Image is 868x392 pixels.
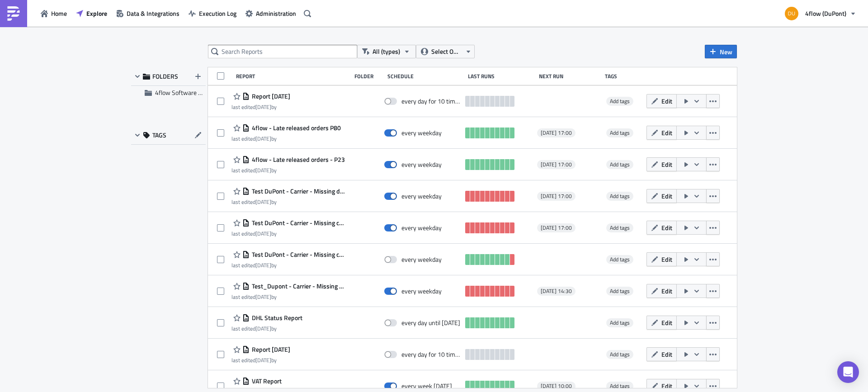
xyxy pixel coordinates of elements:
[241,6,301,20] button: Administration
[705,45,737,58] button: New
[255,166,271,175] time: 2025-08-21T12:58:42Z
[416,45,475,58] button: Select Owner
[401,287,442,295] div: every weekday
[401,161,442,169] div: every weekday
[661,286,672,296] span: Edit
[541,288,572,295] span: [DATE] 14:30
[661,160,672,169] span: Edit
[255,324,271,333] time: 2025-06-20T07:18:59Z
[661,223,672,232] span: Edit
[401,224,442,232] div: every weekday
[646,157,677,171] button: Edit
[401,129,442,137] div: every weekday
[36,6,71,20] button: Home
[250,377,282,385] span: VAT Report
[152,72,178,80] span: FOLDERS
[646,189,677,203] button: Edit
[6,6,21,21] img: PushMetrics
[250,92,290,100] span: Report 2025-09-08
[401,319,460,327] div: every day until July 31, 2025
[610,223,630,232] span: Add tags
[250,156,345,164] span: 4flow - Late released orders - P23
[256,9,296,18] span: Administration
[541,129,572,137] span: [DATE] 17:00
[231,325,302,332] div: last edited by
[646,347,677,361] button: Edit
[605,73,643,80] div: Tags
[541,193,572,200] span: [DATE] 17:00
[606,223,633,232] span: Add tags
[255,134,271,143] time: 2025-08-21T12:59:18Z
[610,382,630,390] span: Add tags
[661,381,672,391] span: Edit
[610,128,630,137] span: Add tags
[354,73,383,80] div: Folder
[431,47,462,57] span: Select Owner
[541,224,572,231] span: [DATE] 17:00
[784,6,799,21] img: Avatar
[86,9,107,18] span: Explore
[606,287,633,296] span: Add tags
[401,382,452,390] div: every week on Monday
[231,135,341,142] div: last edited by
[541,161,572,168] span: [DATE] 17:00
[236,73,350,80] div: Report
[837,361,859,383] div: Open Intercom Messenger
[661,128,672,137] span: Edit
[199,9,236,18] span: Execution Log
[255,103,271,111] time: 2025-09-08T18:18:08Z
[401,97,461,105] div: every day for 10 times
[646,316,677,330] button: Edit
[250,219,346,227] span: Test DuPont - Carrier - Missing collected order status
[606,192,633,201] span: Add tags
[401,350,461,359] div: every day for 10 times
[231,104,290,110] div: last edited by
[255,261,271,269] time: 2025-06-26T12:55:21Z
[255,293,271,301] time: 2025-06-23T06:58:24Z
[610,192,630,200] span: Add tags
[646,284,677,298] button: Edit
[606,97,633,106] span: Add tags
[606,350,633,359] span: Add tags
[610,287,630,295] span: Add tags
[661,191,672,201] span: Edit
[255,356,271,364] time: 2025-06-17T06:45:28Z
[661,318,672,327] span: Edit
[661,349,672,359] span: Edit
[539,73,601,80] div: Next Run
[250,250,346,259] span: Test DuPont - Carrier - Missing collected-delivered order status
[231,293,346,300] div: last edited by
[250,282,346,290] span: Test_Dupont - Carrier - Missing Load Confirmation
[250,345,290,354] span: Report 2025-06-17
[231,198,346,205] div: last edited by
[51,9,67,18] span: Home
[606,160,633,169] span: Add tags
[387,73,463,80] div: Schedule
[610,255,630,264] span: Add tags
[646,126,677,140] button: Edit
[231,167,345,174] div: last edited by
[610,350,630,359] span: Add tags
[468,73,534,80] div: Last Runs
[184,6,241,20] button: Execution Log
[71,6,112,20] button: Explore
[208,45,357,58] input: Search Reports
[610,160,630,169] span: Add tags
[661,96,672,106] span: Edit
[606,382,633,391] span: Add tags
[720,47,732,57] span: New
[805,9,846,18] span: 4flow (DuPont)
[250,314,302,322] span: DHL Status Report
[112,6,184,20] a: Data & Integrations
[646,221,677,235] button: Edit
[155,88,211,97] span: 4flow Software KAM
[779,4,861,24] button: 4flow (DuPont)
[255,229,271,238] time: 2025-07-28T09:00:49Z
[255,198,271,206] time: 2025-07-28T09:02:08Z
[610,318,630,327] span: Add tags
[606,255,633,264] span: Add tags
